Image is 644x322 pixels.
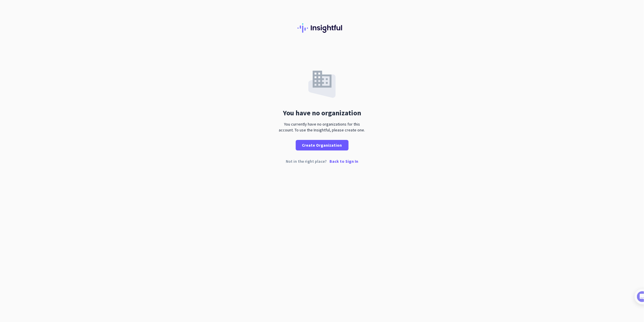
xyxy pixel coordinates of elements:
[283,109,361,117] div: You have no organization
[329,159,358,163] p: Back to Sign In
[302,142,342,148] span: Create Organization
[277,121,368,133] div: You currently have no organizations for this account. To use the Insightful, please create one.
[298,23,347,33] img: Insightful
[296,140,349,150] button: Create Organization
